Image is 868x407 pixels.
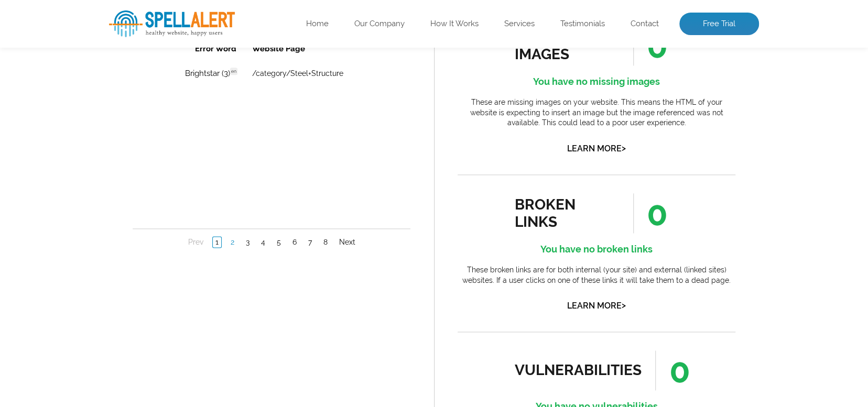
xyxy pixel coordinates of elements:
[679,13,759,36] a: Free Trial
[633,193,668,233] span: 0
[458,241,735,258] h4: You have no broken links
[567,301,626,311] a: Learn More>
[97,32,105,39] span: en
[655,350,690,390] span: 0
[142,201,151,212] a: 5
[622,141,626,156] span: >
[567,144,626,153] a: Learn More>
[109,10,235,37] img: SpellAlert
[204,201,225,212] a: Next
[112,1,251,25] th: Website Page
[27,26,111,49] td: Brightstar (3)
[458,73,735,90] h4: You have no missing images
[560,19,605,29] a: Testimonials
[515,196,610,230] div: broken links
[188,201,198,212] a: 8
[111,201,120,212] a: 3
[430,19,479,29] a: How It Works
[173,201,182,212] a: 7
[95,201,104,212] a: 2
[458,265,735,285] p: These broken links are for both internal (your site) and external (linked sites) websites. If a u...
[157,201,167,212] a: 6
[504,19,535,29] a: Services
[80,201,89,212] a: 1
[515,361,642,379] div: vulnerabilities
[27,1,111,25] th: Error Word
[622,298,626,313] span: >
[120,34,211,42] a: /category/Steel+Structure
[126,201,135,212] a: 4
[458,97,735,128] p: These are missing images on your website. This means the HTML of your website is expecting to ins...
[354,19,405,29] a: Our Company
[306,19,329,29] a: Home
[631,19,659,29] a: Contact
